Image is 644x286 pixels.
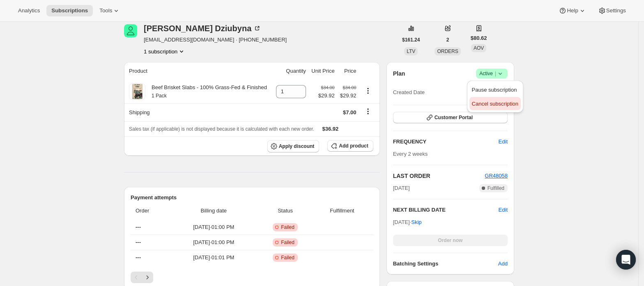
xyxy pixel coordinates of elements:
span: Billing date [173,207,255,215]
span: Created Date [393,88,425,97]
span: --- [136,239,141,245]
span: Skip [411,218,421,226]
span: Customer Portal [435,114,473,121]
span: Every 2 weeks [393,151,428,157]
button: Pause subscription [469,83,521,96]
button: Add [493,257,513,270]
button: Edit [499,206,508,214]
h2: Payment attempts [131,194,373,202]
small: $34.00 [343,85,356,90]
span: $36.92 [322,126,339,132]
span: --- [136,224,141,230]
h2: NEXT BILLING DATE [393,206,499,214]
th: Shipping [124,103,273,121]
button: Add product [327,140,373,152]
h2: Plan [393,69,405,78]
span: Tools [99,7,112,14]
span: $29.92 [340,92,356,100]
div: Open Intercom Messenger [616,250,636,270]
button: Product actions [361,86,375,95]
button: Help [554,5,591,16]
button: Edit [494,135,513,148]
h6: Batching Settings [393,260,498,268]
span: Fulfilled [488,185,504,191]
span: Cancel subscription [472,101,518,107]
span: [DATE] · 01:00 PM [173,238,255,247]
img: product img [129,83,145,100]
span: Edit [499,138,508,146]
span: AOV [474,45,484,51]
button: Subscriptions [46,5,93,16]
span: Pause subscription [472,87,517,93]
span: --- [136,254,141,261]
th: Price [337,62,359,80]
span: [DATE] · 01:01 PM [173,254,255,262]
span: $80.62 [471,34,487,42]
span: 2 [446,37,449,43]
span: Help [567,7,578,14]
th: Order [131,202,170,220]
button: $161.24 [397,34,425,46]
span: ORDERS [437,48,458,54]
button: Customer Portal [393,112,508,123]
span: Active [479,69,504,78]
small: 1 Pack [152,93,167,99]
div: [PERSON_NAME] Dziubyna [144,24,261,32]
span: Failed [281,239,294,246]
button: Cancel subscription [469,97,521,110]
th: Unit Price [308,62,337,80]
span: Status [260,207,311,215]
span: [DATE] [393,184,410,192]
span: [DATE] · 01:00 PM [173,223,255,231]
span: $7.00 [343,109,356,115]
button: 2 [442,34,454,46]
h2: LAST ORDER [393,172,485,180]
button: GR48058 [485,172,508,180]
span: $161.24 [402,37,420,43]
button: Shipping actions [361,107,375,116]
span: Add [498,260,508,268]
span: Add product [339,143,368,149]
button: Tools [94,5,125,16]
span: Settings [606,7,626,14]
span: [DATE] · [393,219,422,225]
span: Subscriptions [51,7,88,14]
span: Fulfillment [316,207,368,215]
span: Sales tax (if applicable) is not displayed because it is calculated with each new order. [129,126,314,132]
nav: Pagination [131,272,373,283]
h2: FREQUENCY [393,138,499,146]
button: Apply discount [267,140,320,152]
span: $29.92 [318,92,335,100]
span: LTV [407,48,415,54]
span: Apply discount [279,143,315,150]
span: [EMAIL_ADDRESS][DOMAIN_NAME] · [PHONE_NUMBER] [144,36,287,44]
span: Analytics [18,7,40,14]
button: Product actions [144,47,186,55]
button: Skip [406,216,426,229]
small: $34.00 [321,85,335,90]
button: Next [142,272,153,283]
span: Luka Dziubyna [124,24,137,37]
span: Failed [281,224,294,231]
span: | [495,70,496,77]
div: Beef Brisket Slabs - 100% Grass-Fed & Finished [145,83,267,100]
button: Settings [593,5,631,16]
a: GR48058 [485,173,508,179]
span: Failed [281,254,294,261]
button: Analytics [13,5,45,16]
th: Product [124,62,273,80]
th: Quantity [273,62,308,80]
